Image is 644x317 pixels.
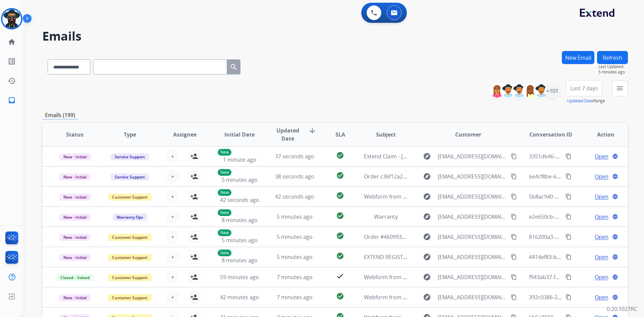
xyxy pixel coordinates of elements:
[59,234,91,241] span: New - Initial
[438,273,507,281] span: [EMAIL_ADDRESS][DOMAIN_NAME]
[566,274,572,280] mat-icon: content_copy
[108,294,152,301] span: Customer Support
[595,253,608,261] span: Open
[277,213,313,220] span: 5 minutes ago
[612,194,618,200] mat-icon: language
[171,193,174,201] span: +
[364,193,516,200] span: Webform from [EMAIL_ADDRESS][DOMAIN_NAME] on [DATE]
[529,153,629,160] span: 3351db46-cd23-4f4a-a366-aa0fa1ec45f9
[275,173,314,180] span: 38 seconds ago
[423,172,431,180] mat-icon: explore
[598,69,628,75] span: 5 minutes ago
[376,130,396,139] span: Subject
[277,253,313,261] span: 5 minutes ago
[190,152,198,160] mat-icon: person_add
[335,130,345,139] span: SLA
[220,294,259,301] span: 42 minutes ago
[566,254,572,260] mat-icon: content_copy
[222,257,258,264] span: 8 minutes ago
[224,130,255,139] span: Initial Date
[218,149,231,156] p: New
[277,294,313,301] span: 7 minutes ago
[612,254,618,260] mat-icon: language
[597,51,628,64] button: Refresh
[166,170,179,183] button: +
[108,234,152,241] span: Customer Support
[529,273,632,281] span: f943ab37-f16d-41b0-8bd8-ddaccd99b98e
[218,169,231,176] p: New
[113,214,147,221] span: Warranty Ops
[308,126,316,135] mat-icon: arrow_downward
[423,253,431,261] mat-icon: explore
[595,152,608,160] span: Open
[566,80,602,96] button: Last 7 days
[59,294,91,301] span: New - Initial
[336,232,344,240] mat-icon: check_circle
[566,194,572,200] mat-icon: content_copy
[612,214,618,220] mat-icon: language
[2,9,21,28] img: avatar
[529,193,630,200] span: 5b8ac940-5cd9-4022-86d4-88f11ee88f44
[570,87,598,90] span: Last 7 days
[566,294,572,300] mat-icon: content_copy
[190,293,198,301] mat-icon: person_add
[595,233,608,241] span: Open
[562,51,594,64] button: New Email
[612,294,618,300] mat-icon: language
[423,233,431,241] mat-icon: explore
[529,233,632,241] span: 816200a3-b488-43f5-bc7a-d005ead9b553
[59,194,91,201] span: New - Initial
[190,273,198,281] mat-icon: person_add
[595,172,608,180] span: Open
[566,234,572,240] mat-icon: content_copy
[511,153,517,159] mat-icon: content_copy
[423,152,431,160] mat-icon: explore
[42,111,78,119] p: Emails (199)
[364,273,516,281] span: Webform from [EMAIL_ADDRESS][DOMAIN_NAME] on [DATE]
[612,173,618,179] mat-icon: language
[511,214,517,220] mat-icon: content_copy
[511,194,517,200] mat-icon: content_copy
[190,213,198,221] mat-icon: person_add
[364,294,516,301] span: Webform from [EMAIL_ADDRESS][DOMAIN_NAME] on [DATE]
[124,130,136,139] span: Type
[511,274,517,280] mat-icon: content_copy
[529,213,632,220] span: e2e650cb-dc13-4927-a2f1-4448e4d39ad3
[336,151,344,159] mat-icon: check_circle
[364,253,495,261] span: EXTEND REGISTRATION - [PERSON_NAME] 82I090647
[166,250,179,264] button: +
[218,229,231,236] p: New
[573,123,628,146] th: Action
[529,294,631,301] span: 392c0386-22cd-4601-ad0f-d561a0eca426
[223,156,256,163] span: 1 minute ago
[364,153,572,160] span: Extend Claim - [PERSON_NAME] - Claim ID: fac9bfbd-4d75-4e0e-bc1b-50e98f4de08e
[511,234,517,240] mat-icon: content_copy
[616,84,624,92] mat-icon: menu
[220,273,259,281] span: 59 minutes ago
[173,130,197,139] span: Assignee
[566,173,572,179] mat-icon: content_copy
[171,273,174,281] span: +
[364,233,411,241] span: Order #460993019
[166,190,179,203] button: +
[166,270,179,284] button: +
[166,150,179,163] button: +
[595,273,608,281] span: Open
[567,98,593,104] button: Updated Date
[566,153,572,159] mat-icon: content_copy
[612,234,618,240] mat-icon: language
[423,213,431,221] mat-icon: explore
[222,236,258,244] span: 5 minutes ago
[42,30,628,43] h2: Emails
[111,153,149,160] span: Service Support
[222,176,258,183] span: 5 minutes ago
[8,38,16,46] mat-icon: home
[59,173,91,180] span: New - Initial
[190,172,198,180] mat-icon: person_add
[190,233,198,241] mat-icon: person_add
[423,293,431,301] mat-icon: explore
[108,254,152,261] span: Customer Support
[111,173,149,180] span: Service Support
[612,274,618,280] mat-icon: language
[511,254,517,260] mat-icon: content_copy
